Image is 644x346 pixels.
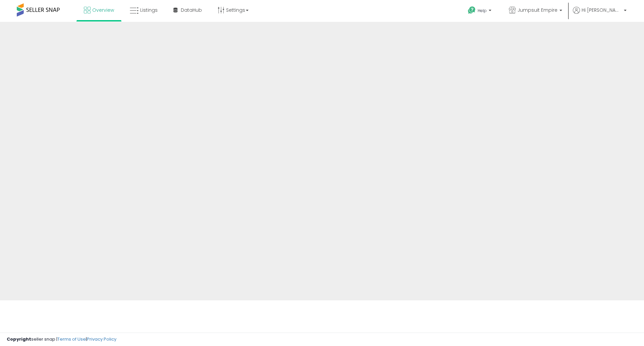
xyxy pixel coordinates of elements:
[582,7,622,13] span: Hi [PERSON_NAME]
[140,7,158,13] span: Listings
[573,7,627,22] a: Hi [PERSON_NAME]
[92,7,114,13] span: Overview
[181,7,202,13] span: DataHub
[463,1,498,22] a: Help
[478,8,487,13] span: Help
[468,6,476,14] i: Get Help
[518,7,557,13] span: Jumpsuit Empire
